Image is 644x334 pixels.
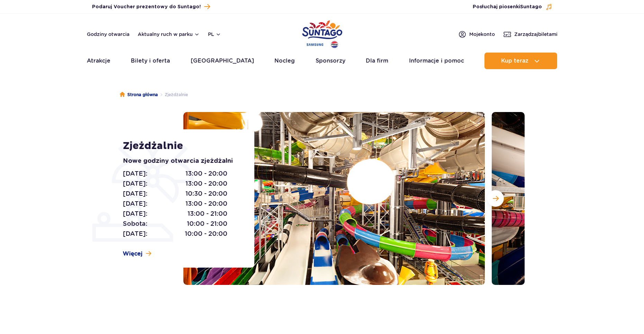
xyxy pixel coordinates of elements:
span: [DATE]: [123,189,147,198]
span: Sobota: [123,219,147,229]
span: Suntago [520,4,542,9]
span: 13:00 - 21:00 [188,209,227,219]
a: [GEOGRAPHIC_DATA] [191,53,254,69]
button: pl [208,31,221,38]
a: Dla firm [366,53,388,69]
a: Nocleg [274,53,295,69]
span: Moje konto [469,31,495,38]
button: Następny slajd [487,190,504,207]
span: [DATE]: [123,179,147,188]
button: Posłuchaj piosenkiSuntago [473,3,552,10]
span: Zarządzaj biletami [514,31,557,38]
span: [DATE]: [123,199,147,208]
a: Bilety i oferta [131,53,170,69]
span: 10:30 - 20:00 [185,189,227,198]
button: Aktualny ruch w parku [138,31,200,37]
span: Posłuchaj piosenki [473,3,542,10]
a: Sponsorzy [316,53,345,69]
span: [DATE]: [123,169,147,178]
span: [DATE]: [123,209,147,219]
p: Nowe godziny otwarcia zjeżdżalni [123,156,239,166]
span: [DATE]: [123,229,147,239]
a: Więcej [123,250,151,258]
li: Zjeżdżalnie [158,91,188,98]
span: 13:00 - 20:00 [185,169,227,178]
a: Zarządzajbiletami [503,30,557,38]
a: Park of Poland [302,17,342,49]
span: Więcej [123,250,143,258]
a: Mojekonto [458,30,495,38]
span: 13:00 - 20:00 [185,199,227,208]
span: 10:00 - 21:00 [187,219,227,229]
a: Atrakcje [87,53,110,69]
button: Kup teraz [484,53,557,69]
span: 10:00 - 20:00 [185,229,227,239]
a: Informacje i pomoc [409,53,464,69]
a: Podaruj Voucher prezentowy do Suntago! [92,2,210,11]
span: 13:00 - 20:00 [185,179,227,188]
a: Godziny otwarcia [87,31,129,38]
span: Kup teraz [501,58,528,64]
h1: Zjeżdżalnie [123,140,239,152]
a: Strona główna [120,91,158,98]
span: Podaruj Voucher prezentowy do Suntago! [92,3,201,10]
